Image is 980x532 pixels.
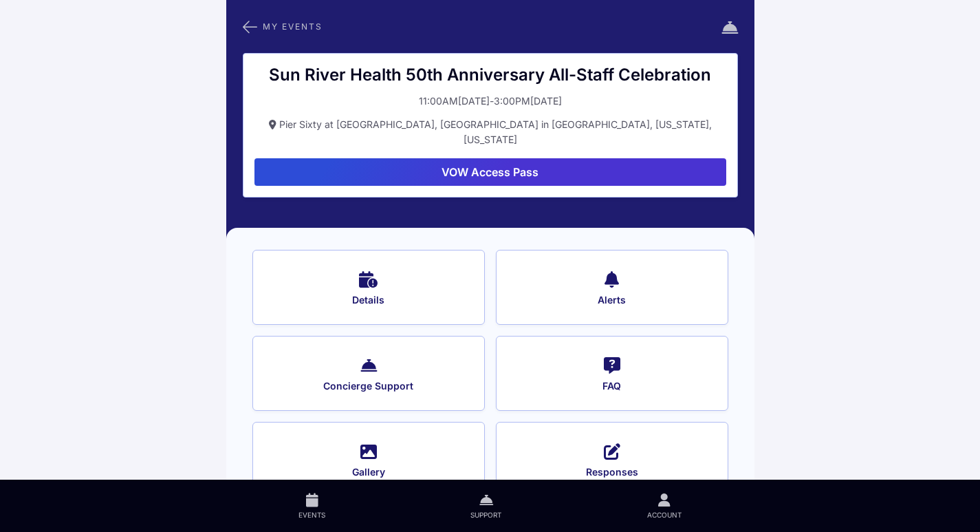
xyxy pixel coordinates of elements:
[574,480,754,532] a: Account
[271,294,466,306] span: Details
[514,294,710,306] span: Alerts
[298,510,325,520] span: Events
[254,117,726,147] button: Pier Sixty at [GEOGRAPHIC_DATA], [GEOGRAPHIC_DATA] in [GEOGRAPHIC_DATA], [US_STATE], [US_STATE]
[252,250,485,325] button: Details
[263,23,323,30] span: My Events
[226,480,398,532] a: Events
[243,18,323,36] button: My Events
[271,380,466,392] span: Concierge Support
[514,380,710,392] span: FAQ
[254,65,726,85] div: Sun River Health 50th Anniversary All-Staff Celebration
[254,158,726,186] button: VOW Access Pass
[647,510,682,520] span: Account
[252,336,485,411] button: Concierge Support
[494,94,562,109] div: 3:00PM[DATE]
[419,94,490,109] div: 11:00AM[DATE]
[398,480,574,532] a: Support
[252,422,485,497] button: Gallery
[271,466,466,478] span: Gallery
[496,336,728,411] button: FAQ
[514,466,710,478] span: Responses
[496,250,728,325] button: Alerts
[470,510,501,520] span: Support
[254,94,726,109] button: 11:00AM[DATE]-3:00PM[DATE]
[279,118,712,145] span: Pier Sixty at [GEOGRAPHIC_DATA], [GEOGRAPHIC_DATA] in [GEOGRAPHIC_DATA], [US_STATE], [US_STATE]
[496,422,728,497] button: Responses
